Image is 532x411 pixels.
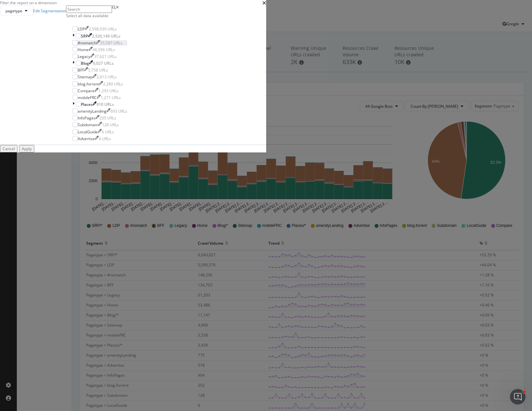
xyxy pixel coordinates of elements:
[66,13,134,18] div: Select all data available
[92,33,120,39] div: 2,520,149 URLs
[98,88,119,94] div: 1,293 URLs
[3,146,15,151] div: Cancel
[78,67,84,73] div: BFF
[78,26,85,32] div: LDP
[101,95,121,100] div: 1,271 URLs
[19,145,34,152] button: Apply
[510,389,526,405] iframe: Intercom live chat
[78,74,93,80] div: Sitemap
[78,95,97,100] div: mobileFRC
[78,129,98,135] div: LocalGuide
[93,61,114,66] div: 6,027 URLs
[102,122,119,128] div: 128 URLs
[93,47,115,52] div: 46,596 URLs
[78,136,95,141] div: Advertise
[78,47,89,52] div: Home
[81,102,93,107] div: Places
[6,8,22,14] span: pagetype
[99,136,111,141] div: 4 URLs
[78,40,96,46] div: #nomatch
[89,26,117,32] div: 2,598,939 URLs
[100,40,122,46] div: 55,587 URLs
[78,88,95,94] div: Compare
[22,146,32,151] div: Apply
[66,6,112,13] input: Search
[103,81,123,87] div: 2,289 URLs
[88,67,108,73] div: 5,758 URLs
[33,8,66,14] a: Edit Segmentation
[94,54,117,59] div: 37,621 URLs
[96,74,117,80] div: 2,613 URLs
[78,108,107,114] div: amenityLanding
[96,102,114,107] div: 910 URLs
[99,115,116,121] div: 205 URLs
[81,61,89,66] div: Blog
[81,33,88,39] div: SRP
[78,122,98,128] div: Subdomain
[78,54,90,59] div: Legacy
[78,115,96,121] div: InfoPages
[102,129,114,135] div: 6 URLs
[78,81,99,87] div: blog.forrent
[110,108,127,114] div: 693 URLs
